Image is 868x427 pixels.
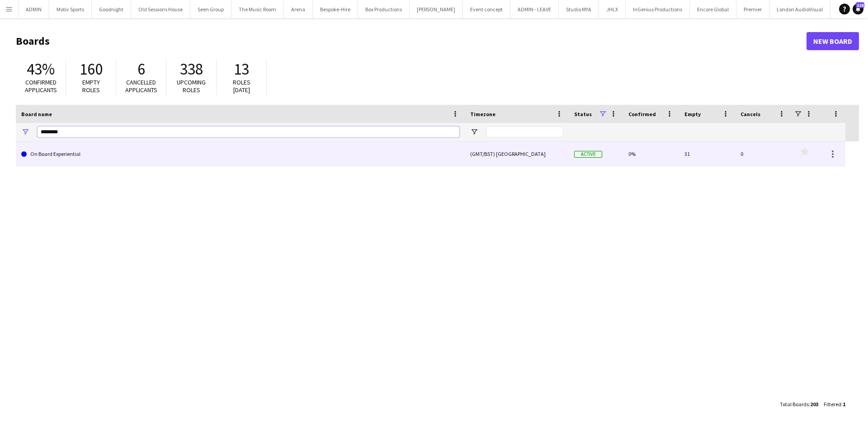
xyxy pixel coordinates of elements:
span: Empty roles [82,78,100,94]
span: Cancels [741,111,760,117]
button: Encore Global [690,0,736,18]
span: Filtered [824,401,841,408]
button: Bespoke-Hire [313,0,358,18]
button: InGenius Productions [626,0,690,18]
button: Premier [736,0,769,18]
span: 203 [810,401,818,408]
button: ADMIN - LEAVE [510,0,559,18]
span: Timezone [470,111,495,117]
button: Arena [284,0,313,18]
button: Old Sessions House [131,0,190,18]
button: Open Filter Menu [470,128,478,136]
input: Timezone Filter Input [486,127,563,137]
button: [PERSON_NAME] [410,0,463,18]
button: ADMIN [19,0,49,18]
a: New Board [807,32,859,50]
span: Cancelled applicants [125,78,157,94]
button: Studio MYA [559,0,599,18]
h1: Boards [16,34,807,48]
button: JHLX [599,0,626,18]
button: Seen Group [190,0,231,18]
span: 43% [27,59,55,79]
div: : [824,395,845,413]
span: 128 [856,2,864,8]
button: London AudioVisual [769,0,830,18]
div: : [780,395,818,413]
button: Goodnight [92,0,131,18]
button: The Music Room [231,0,284,18]
span: Active [574,151,602,158]
a: On Board Experiential [21,141,459,167]
span: Confirmed [628,111,656,117]
span: Status [574,111,592,117]
span: Upcoming roles [177,78,206,94]
div: (GMT/BST) [GEOGRAPHIC_DATA] [465,141,569,166]
span: 6 [137,59,145,79]
button: Event concept [463,0,510,18]
span: Roles [DATE] [233,78,250,94]
span: Board name [21,111,52,117]
button: Box Productions [358,0,410,18]
div: 0% [623,141,679,166]
span: Total Boards [780,401,809,408]
button: Open Filter Menu [21,128,29,136]
span: Confirmed applicants [25,78,57,94]
span: 13 [234,59,249,79]
span: 338 [180,59,203,79]
a: 128 [853,4,863,14]
div: 0 [735,141,791,166]
span: Empty [684,111,701,117]
span: 1 [843,401,845,408]
input: Board name Filter Input [38,127,459,137]
div: 31 [679,141,735,166]
button: Motiv Sports [49,0,92,18]
span: 160 [80,59,103,79]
